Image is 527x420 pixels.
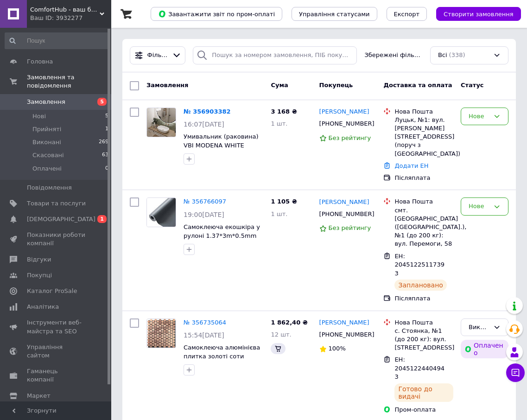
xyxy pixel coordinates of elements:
[184,198,226,205] a: № 356766097
[438,51,447,60] span: Всі
[158,10,275,18] span: Завантажити звіт по пром-оплаті
[461,82,484,89] span: Статус
[184,223,260,256] a: Самоклеюча екошкіра у рулоні 1.37*3m*0.5mm DEEP GREY (D) SW-00001340
[147,51,168,60] span: Фільтри
[394,206,453,248] div: смт. [GEOGRAPHIC_DATA] ([GEOGRAPHIC_DATA].), №1 (до 200 кг): вул. Перемоги, 58
[271,82,288,89] span: Cума
[30,14,111,22] div: Ваш ID: 3932277
[329,134,371,141] span: Без рейтингу
[329,224,371,231] span: Без рейтингу
[394,356,444,380] span: ЕН: 20451224404943
[27,98,65,106] span: Замовлення
[444,11,514,18] span: Створити замовлення
[469,202,489,211] div: Нове
[27,231,86,248] span: Показники роботи компанії
[394,327,453,352] div: с. Стоянка, №1 (до 200 кг): вул. [STREET_ADDRESS]
[394,280,447,291] div: Заплановано
[27,199,86,208] span: Товари та послуги
[146,82,188,89] span: Замовлення
[394,318,453,327] div: Нова Пошта
[387,7,427,21] button: Експорт
[394,116,453,158] div: Луцьк, №1: вул. [PERSON_NAME][STREET_ADDRESS] (поруч з [GEOGRAPHIC_DATA])
[292,7,377,21] button: Управління статусами
[32,112,46,121] span: Нові
[32,125,61,134] span: Прийняті
[30,6,100,14] span: ComfortHub - ваш будинок, ваш комфорт, ваше тепло
[27,318,86,335] span: Інструменти веб-майстра та SEO
[27,271,52,280] span: Покупці
[184,133,258,157] a: Умивальник (раковина) VBI MODENA WHITE накладний
[147,108,176,137] img: Фото товару
[146,318,176,348] a: Фото товару
[317,329,370,341] div: [PHONE_NUMBER]
[105,112,108,121] span: 5
[146,108,176,137] a: Фото товару
[32,138,61,146] span: Виконані
[506,363,525,382] button: Чат з покупцем
[102,151,108,159] span: 63
[394,162,428,169] a: Додати ЕН
[146,197,176,227] a: Фото товару
[394,174,453,182] div: Післяплата
[319,318,369,327] a: [PERSON_NAME]
[27,184,72,192] span: Повідомлення
[32,151,64,159] span: Скасовані
[319,82,353,89] span: Покупець
[469,112,489,121] div: Нове
[394,383,453,402] div: Готово до видачі
[105,125,108,134] span: 1
[329,345,346,352] span: 100%
[147,319,176,348] img: Фото товару
[427,10,521,17] a: Створити замовлення
[27,392,51,400] span: Маркет
[99,138,108,146] span: 269
[184,344,260,377] a: Самоклеюча алюмінієва плитка золоті соти 300х300х3мм SW-00001924
[184,331,224,339] span: 15:54[DATE]
[394,11,420,18] span: Експорт
[147,198,176,227] img: Фото товару
[5,32,109,49] input: Пошук
[394,253,444,277] span: ЕН: 20451225117393
[193,46,357,64] input: Пошук за номером замовлення, ПІБ покупця, номером телефону, Email, номером накладної
[436,7,521,21] button: Створити замовлення
[271,108,297,115] span: 3 168 ₴
[271,210,287,217] span: 1 шт.
[105,165,108,173] span: 0
[394,108,453,116] div: Нова Пошта
[27,255,51,264] span: Відгуки
[27,287,77,295] span: Каталог ProSale
[449,51,465,58] span: (338)
[271,120,287,127] span: 1 шт.
[27,57,53,66] span: Головна
[27,367,86,384] span: Гаманець компанії
[27,215,95,223] span: [DEMOGRAPHIC_DATA]
[319,108,369,116] a: [PERSON_NAME]
[394,294,453,303] div: Післяплата
[184,108,231,115] a: № 356903382
[271,331,291,338] span: 12 шт.
[383,82,452,89] span: Доставка та оплата
[184,211,224,218] span: 19:00[DATE]
[317,208,370,220] div: [PHONE_NUMBER]
[184,121,224,128] span: 16:07[DATE]
[184,319,226,326] a: № 356735064
[364,51,422,60] span: Збережені фільтри:
[394,197,453,206] div: Нова Пошта
[271,319,307,326] span: 1 862,40 ₴
[319,198,369,207] a: [PERSON_NAME]
[27,303,59,311] span: Аналітика
[271,198,297,205] span: 1 105 ₴
[32,165,62,173] span: Оплачені
[151,7,282,21] button: Завантажити звіт по пром-оплаті
[317,118,370,130] div: [PHONE_NUMBER]
[97,98,107,106] span: 5
[394,406,453,414] div: Пром-оплата
[27,343,86,360] span: Управління сайтом
[27,73,111,90] span: Замовлення та повідомлення
[97,215,107,223] span: 1
[461,340,508,358] div: Оплачено
[299,11,370,18] span: Управління статусами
